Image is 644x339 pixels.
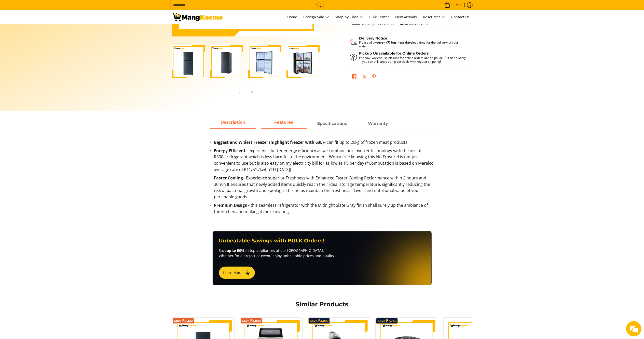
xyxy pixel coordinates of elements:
li: – experience better energy efficiency as we combine our inverter technology with the use of R600a... [214,148,434,175]
div: Minimize live chat window [84,3,96,15]
strong: Delivery Notice [359,36,388,41]
a: Home [285,10,300,24]
span: Resources [423,14,445,20]
button: Search [315,1,323,9]
strong: Warranty [368,121,388,126]
button: Next [246,87,257,98]
span: Bodega Sale [304,14,329,20]
strong: seven (7) business days [377,40,413,45]
span: Shop by Class [335,14,363,20]
h3: Unbeatable Savings with BULK Orders! [219,238,425,244]
a: Contact Us [449,10,472,24]
div: Description 1 [210,129,434,221]
a: Share on Facebook [351,73,358,82]
span: 1001001251 [400,21,429,26]
a: Bodega Sale [301,10,332,24]
span: New Arrivals [395,15,417,19]
img: Condura 8.2 Cu.Ft. No Frost, Top Freezer Inverter Refrigerator, Midnight Slate Gray CTF88i (Class... [172,45,205,78]
button: Learn More [219,267,255,279]
span: 0 [451,3,455,7]
span: We're online! [30,64,70,116]
a: Description 3 [355,119,401,129]
span: Description [210,119,256,128]
img: Condura 8.2 Cu.Ft. No Frost, Top Freezer Inverter Refrigerator, Midnight Slate Gray CTF88i (Class... [286,45,320,78]
textarea: Type your message and hit 'Enter' [3,139,97,157]
span: Home [287,15,297,19]
strong: Pickup Unavailable for Online Orders [359,51,429,56]
li: – this seamless refrigerator with the Midnight Slate Gray finish shall surely up the ambiance of ... [214,202,434,217]
h2: Similar Products [210,301,434,308]
a: Resources [421,10,448,24]
a: Description [210,119,256,129]
span: Save ₱3,549 [242,319,261,322]
a: Unbeatable Savings with BULK Orders! Saveup to 50%on top appliances at our [GEOGRAPHIC_DATA]. Whe... [213,231,432,285]
li: – can fit up to 20kg of frozen meat products. [214,139,434,148]
span: Save ₱7,749 [377,319,396,322]
span: Save ₱4,322 [174,319,193,322]
strong: Faster Cooling [214,175,243,181]
li: – Experience superior Freshness with Enhanced Faster Cooling Performance within 2 hours and 30min... [214,175,434,202]
img: Condura 8.2 Cu.Ft. No Frost, Top Freezer Inverter Refrigerator, Midnight Slate Gray CTF88i (Class... [210,45,243,78]
strong: Premium Design [214,202,248,208]
a: Post on X [361,73,368,82]
span: ₱0 [456,3,462,7]
a: Pin on Pinterest [371,73,378,82]
strong: Specifications [317,121,347,126]
strong: Biggest and Widest Freezer (highlight freezer with 63L) [214,139,324,145]
span: Bulk Center [369,15,389,19]
p: Save on top appliances at our [GEOGRAPHIC_DATA]. Whether for a project or event, enjoy unbeatable... [219,248,425,258]
nav: Main Menu [228,10,472,24]
span: 1000016176 |MK CLASS A [350,21,394,26]
strong: up to 50% [227,248,245,253]
div: Chat with us now [26,29,86,35]
p: For now, warehouse pickups for online orders are on pause. But don’t worry—you can still enjoy ou... [359,56,467,63]
a: Description 1 [261,119,307,129]
img: Condura 8.2 Cu.Ft. No Frost, Top Freezer Inverter Refrigerator, Midnig | Mang Kosme [172,13,223,21]
a: Shop by Class [333,10,366,24]
strong: Energy Efficient [214,148,246,153]
img: Condura 8.2 Cu.Ft. No Frost, Top Freezer Inverter Refrigerator, Midnight Slate Gray CTF88i (Class... [248,45,281,78]
p: Please allow lead time for the delivery of your order. [359,41,467,48]
span: Contact Us [451,15,470,19]
strong: Features [275,120,293,125]
a: New Arrivals [393,10,420,24]
a: Description 2 [309,119,355,129]
span: Save ₱3,090 [310,319,329,322]
a: Bulk Center [367,10,392,24]
span: • [443,2,462,8]
button: Shipping & Delivery [350,36,467,48]
span: SKU: [400,21,408,26]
